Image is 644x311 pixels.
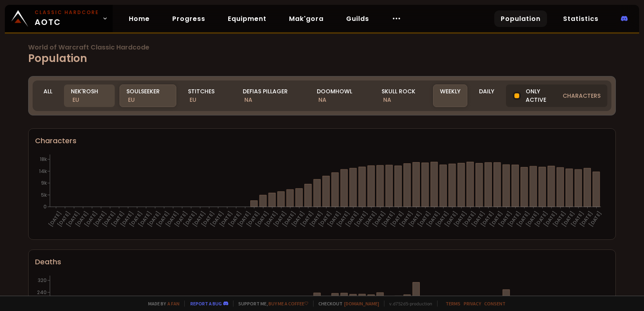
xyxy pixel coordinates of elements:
text: [DATE] [299,210,315,228]
span: EU [128,96,135,104]
text: [DATE] [588,210,603,228]
text: [DATE] [551,210,567,228]
text: [DATE] [164,210,180,228]
span: NA [318,96,326,104]
text: [DATE] [110,210,126,228]
text: [DATE] [227,210,243,228]
tspan: 240 [37,289,47,296]
text: [DATE] [83,210,99,228]
a: Progress [166,10,212,27]
text: [DATE] [380,210,396,228]
text: [DATE] [128,210,144,228]
div: Nek'Rosh [64,84,115,107]
text: [DATE] [533,210,549,228]
text: [DATE] [56,210,72,228]
text: [DATE] [479,210,495,228]
text: [DATE] [74,210,90,228]
text: [DATE] [353,210,369,228]
span: AOTC [35,9,99,28]
span: NA [383,96,391,104]
div: Stitches [181,84,231,107]
div: All [37,84,59,107]
div: Only active [506,84,607,107]
text: [DATE] [200,210,216,228]
text: [DATE] [236,210,252,228]
text: [DATE] [119,210,135,228]
small: Classic Hardcore [35,9,99,16]
tspan: 9k [41,179,47,186]
text: [DATE] [398,210,414,228]
span: EU [72,96,79,104]
a: a fan [167,301,180,307]
a: Home [122,10,156,27]
a: Report a bug [190,301,222,307]
text: [DATE] [290,210,306,228]
a: Guilds [340,10,376,27]
text: [DATE] [272,210,288,228]
text: [DATE] [182,210,198,228]
text: [DATE] [560,210,576,228]
text: [DATE] [488,210,504,228]
div: Soulseeker [120,84,176,107]
text: [DATE] [218,210,234,228]
span: Checkout [313,301,379,307]
text: [DATE] [425,210,441,228]
text: [DATE] [497,210,513,228]
text: [DATE] [461,210,477,228]
text: [DATE] [344,210,360,228]
span: Support me, [233,301,308,307]
span: Made by [143,301,180,307]
tspan: 0 [43,203,47,210]
text: [DATE] [146,210,162,228]
a: Privacy [464,301,481,307]
a: Statistics [557,10,605,27]
div: Deaths [35,256,609,267]
text: [DATE] [92,210,108,228]
a: Mak'gora [283,10,330,27]
text: [DATE] [434,210,450,228]
div: Skull Rock [375,84,433,107]
text: [DATE] [155,210,171,228]
text: [DATE] [543,210,558,228]
text: [DATE] [245,210,261,228]
h1: Population [28,44,616,66]
text: [DATE] [317,210,333,228]
text: [DATE] [407,210,423,228]
text: [DATE] [416,210,432,228]
text: [DATE] [263,210,279,228]
text: [DATE] [372,210,387,228]
text: [DATE] [578,210,594,228]
text: [DATE] [254,210,270,228]
text: [DATE] [101,210,117,228]
text: [DATE] [506,210,522,228]
div: Daily [472,84,501,107]
text: [DATE] [362,210,378,228]
text: [DATE] [444,210,459,228]
span: v. d752d5 - production [384,301,432,307]
text: [DATE] [570,210,585,228]
text: [DATE] [173,210,189,228]
span: EU [190,96,196,104]
a: Consent [484,301,506,307]
a: Classic HardcoreAOTC [5,5,113,32]
tspan: 5k [41,192,47,198]
div: Defias Pillager [236,84,305,107]
text: [DATE] [308,210,324,228]
div: Weekly [433,84,467,107]
text: [DATE] [335,210,351,228]
text: [DATE] [209,210,225,228]
text: [DATE] [516,210,531,228]
span: characters [563,92,601,100]
tspan: 320 [38,277,47,284]
a: Population [494,10,547,27]
text: [DATE] [389,210,405,228]
text: [DATE] [191,210,207,228]
text: [DATE] [281,210,297,228]
a: [DOMAIN_NAME] [344,301,379,307]
text: [DATE] [326,210,342,228]
div: Doomhowl [310,84,370,107]
text: [DATE] [452,210,468,228]
a: Terms [446,301,460,307]
tspan: 18k [40,156,47,163]
span: World of Warcraft Classic Hardcode [28,44,616,51]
